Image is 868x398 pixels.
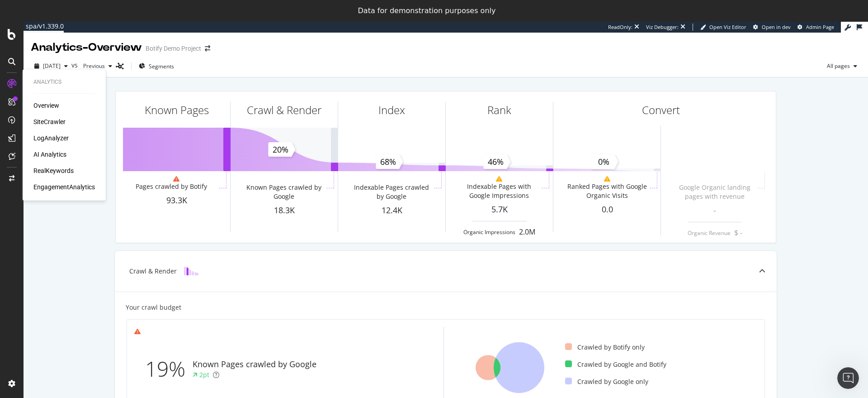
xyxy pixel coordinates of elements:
[205,45,210,52] div: arrow-right-arrow-left
[797,24,834,31] a: Admin Page
[129,267,177,276] div: Crawl & Render
[247,102,321,118] div: Crawl & Render
[519,227,535,237] div: 2.0M
[565,360,666,369] div: Crawled by Google and Botify
[199,370,209,379] div: 2pt
[608,24,632,31] div: ReadOnly:
[565,377,648,386] div: Crawled by Google only
[700,24,746,31] a: Open Viz Editor
[80,59,116,73] button: Previous
[762,24,791,30] span: Open in dev
[463,228,515,236] div: Organic Impressions
[446,204,553,216] div: 5.7K
[146,44,201,53] div: Botify Demo Project
[646,24,679,31] div: Viz Debugger:
[33,134,69,143] a: LogAnalyzer
[33,150,66,159] a: AI Analytics
[145,102,209,118] div: Known Pages
[565,343,645,352] div: Crawled by Botify only
[123,195,230,206] div: 93.3K
[24,22,64,31] div: spa/v1.339.0
[43,62,61,70] span: 2025 Oct. 4th
[33,101,59,110] a: Overview
[33,182,95,192] a: EngagementAnalytics
[71,61,80,70] span: vs
[709,24,746,30] span: Open Viz Editor
[24,22,64,33] a: spa/v1.339.0
[231,205,338,216] div: 18.3K
[33,78,95,86] div: Analytics
[145,354,193,384] div: 19%
[149,62,174,70] span: Segments
[135,59,178,73] button: Segments
[80,62,105,70] span: Previous
[31,59,71,73] button: [DATE]
[126,303,181,312] div: Your crawl budget
[243,183,324,201] div: Known Pages crawled by Google
[837,367,859,389] iframe: Intercom live chat
[33,117,66,126] a: SiteCrawler
[31,40,142,55] div: Analytics - Overview
[338,205,445,216] div: 12.4K
[823,59,861,73] button: All pages
[806,24,834,30] span: Admin Page
[378,102,405,118] div: Index
[184,267,198,275] img: block-icon
[458,182,539,200] div: Indexable Pages with Google Impressions
[823,62,850,70] span: All pages
[193,359,316,370] div: Known Pages crawled by Google
[136,182,207,191] div: Pages crawled by Botify
[351,183,432,201] div: Indexable Pages crawled by Google
[358,6,496,15] div: Data for demonstration purposes only
[487,102,511,118] div: Rank
[33,166,74,175] a: RealKeywords
[753,24,791,31] a: Open in dev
